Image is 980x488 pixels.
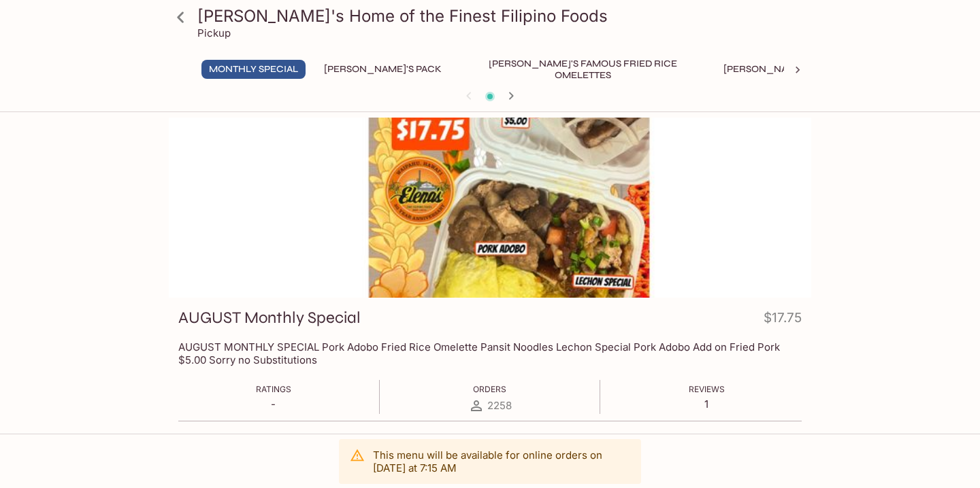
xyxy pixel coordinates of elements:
p: This menu will be available for online orders on [DATE] at 7:15 AM [373,449,630,474]
h3: AUGUST Monthly Special [178,307,361,328]
span: Reviews [689,384,725,394]
button: Monthly Special [201,60,306,79]
span: Ratings [256,384,291,394]
div: AUGUST Monthly Special [169,118,811,298]
h3: [PERSON_NAME]'s Home of the Finest Filipino Foods [197,5,806,27]
h4: $17.75 [764,307,802,334]
h4: For a smoother pickup process please confirm the following: [178,432,538,447]
button: [PERSON_NAME]'s Famous Fried Rice Omelettes [460,60,705,79]
p: - [256,398,291,411]
button: [PERSON_NAME]'s Pack [316,60,449,79]
p: 1 [689,398,725,411]
p: Pickup [197,27,231,39]
button: [PERSON_NAME]'s Mixed Plates [716,60,889,79]
p: AUGUST MONTHLY SPECIAL Pork Adobo Fried Rice Omelette Pansit Noodles Lechon Special Pork Adobo Ad... [178,341,802,366]
span: Orders [473,384,506,394]
span: 2258 [487,399,512,412]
